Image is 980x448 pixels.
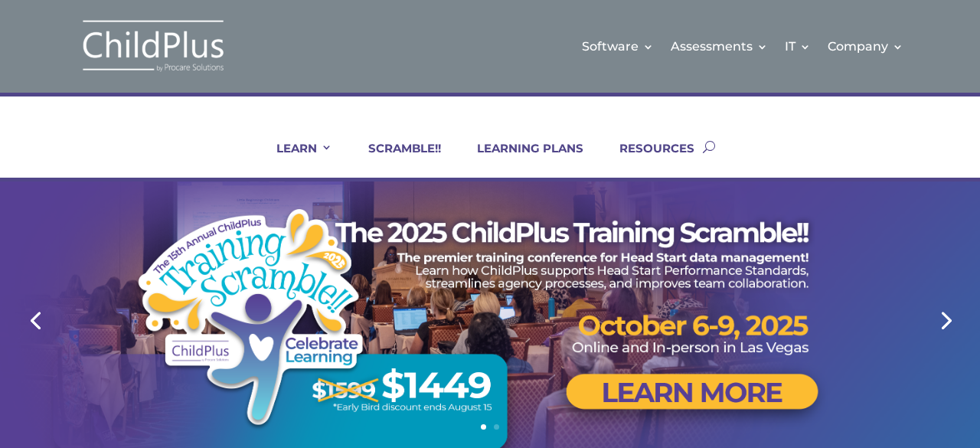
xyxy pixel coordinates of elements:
a: LEARNING PLANS [458,141,583,178]
a: Assessments [671,15,768,77]
a: Software [582,15,654,77]
a: RESOURCES [600,141,694,178]
a: 2 [494,424,499,430]
a: 1 [481,424,486,430]
a: SCRAMBLE!! [349,141,441,178]
a: Company [828,15,903,77]
a: LEARN [257,141,332,178]
a: IT [785,15,811,77]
